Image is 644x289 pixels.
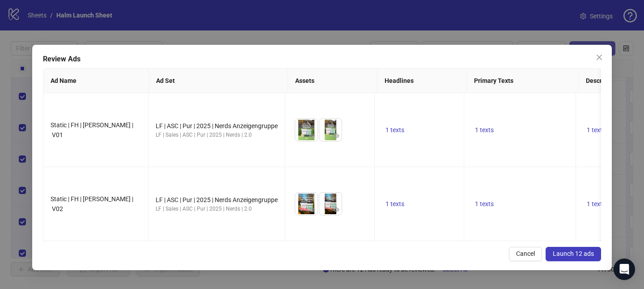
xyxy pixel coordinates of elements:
[156,131,278,139] div: LF | Sales | ASC | Pur | 2025 | Nerds | 2.0
[475,200,494,207] span: 1 texts
[43,54,601,65] div: Review Ads
[331,204,342,215] button: Preview
[333,133,339,139] span: eye
[592,50,606,65] button: Close
[546,247,601,261] button: Launch 12 ads
[43,69,149,93] th: Ad Name
[319,119,342,141] img: Asset 2
[583,125,609,135] button: 1 texts
[309,207,315,213] span: eye
[614,259,635,280] div: Open Intercom Messenger
[382,198,408,209] button: 1 texts
[583,198,609,209] button: 1 texts
[307,204,318,215] button: Preview
[553,250,594,257] span: Launch 12 ads
[382,125,408,135] button: 1 texts
[307,130,318,141] button: Preview
[596,54,603,61] span: close
[377,69,467,93] th: Headlines
[475,126,494,134] span: 1 texts
[156,195,278,205] div: LF | ASC | Pur | 2025 | Nerds Anzeigengruppe
[587,200,606,207] span: 1 texts
[156,205,278,213] div: LF | Sales | ASC | Pur | 2025 | Nerds | 2.0
[51,195,133,212] span: Static | FH | [PERSON_NAME] | V02
[156,121,278,131] div: LF | ASC | Pur | 2025 | Nerds Anzeigengruppe
[516,250,535,257] span: Cancel
[333,207,339,213] span: eye
[149,69,288,93] th: Ad Set
[51,121,133,138] span: Static | FH | [PERSON_NAME] | V01
[331,130,342,141] button: Preview
[295,119,318,141] img: Asset 1
[587,126,606,134] span: 1 texts
[509,247,542,261] button: Cancel
[386,200,404,207] span: 1 texts
[319,193,342,215] img: Asset 2
[471,198,497,209] button: 1 texts
[288,69,377,93] th: Assets
[295,193,318,215] img: Asset 1
[467,69,579,93] th: Primary Texts
[471,125,497,135] button: 1 texts
[386,126,404,134] span: 1 texts
[309,133,315,139] span: eye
